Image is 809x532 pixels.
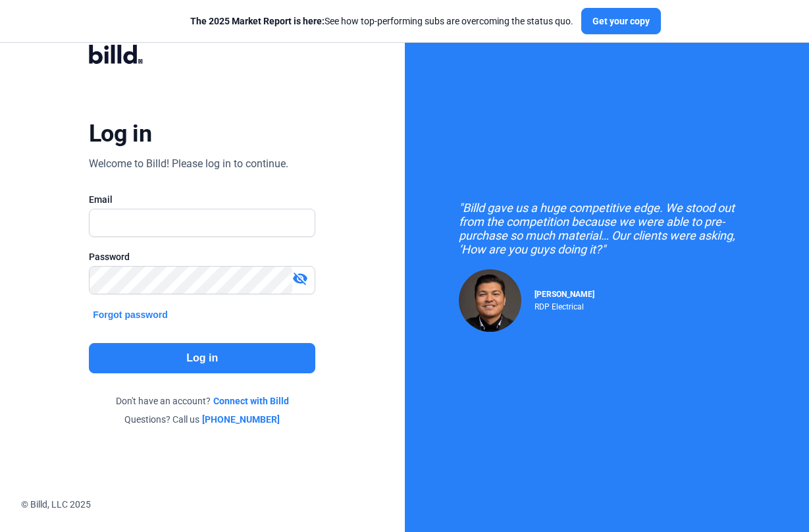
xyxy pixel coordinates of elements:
[535,299,594,311] div: RDP Electrical
[89,413,315,426] div: Questions? Call us
[190,14,573,28] div: See how top-performing subs are overcoming the status quo.
[89,156,288,172] div: Welcome to Billd! Please log in to continue.
[535,290,594,299] span: [PERSON_NAME]
[202,413,280,426] a: [PHONE_NUMBER]
[89,343,315,373] button: Log in
[581,8,661,34] button: Get your copy
[459,269,521,332] img: Raul Pacheco
[292,271,308,286] mat-icon: visibility_off
[89,193,315,206] div: Email
[459,201,755,256] div: "Billd gave us a huge competitive edge. We stood out from the competition because we were able to...
[89,394,315,408] div: Don't have an account?
[89,119,151,148] div: Log in
[89,250,315,263] div: Password
[190,16,325,26] span: The 2025 Market Report is here:
[89,307,172,322] button: Forgot password
[213,394,289,408] a: Connect with Billd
